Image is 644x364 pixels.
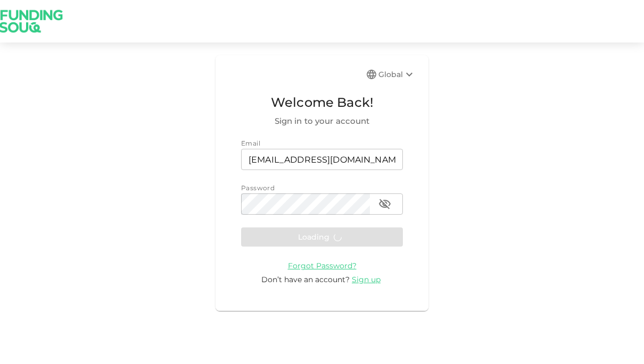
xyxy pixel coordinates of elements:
span: Welcome Back! [241,92,403,113]
input: password [241,193,370,215]
input: email [241,149,403,170]
span: Sign in to your account [241,115,403,128]
span: Sign up [352,275,381,284]
span: Don’t have an account? [261,275,350,284]
div: Global [378,68,416,81]
span: Password [241,184,275,192]
span: Email [241,139,260,147]
span: Forgot Password? [288,261,357,270]
a: Forgot Password? [288,260,357,270]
